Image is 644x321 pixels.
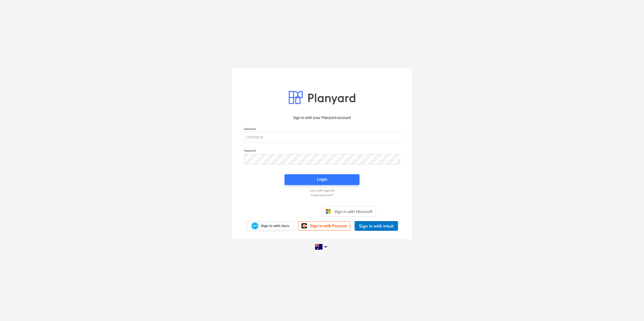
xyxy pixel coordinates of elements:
[298,221,350,231] a: Sign in with Procore
[244,149,400,153] p: Password
[310,224,347,228] span: Sign in with Procore
[244,115,400,121] p: Sign in with your Planyard account
[244,127,400,132] p: Username
[326,209,331,214] img: Microsoft logo
[251,222,258,230] img: Xero logo
[241,193,403,197] a: Forgot password?
[285,174,359,185] button: Login
[261,224,289,228] span: Sign in with Xero
[323,243,329,250] i: keyboard_arrow_down
[241,189,403,192] a: Log in with magic link
[317,176,327,183] div: Login
[246,221,294,231] a: Sign in with Xero
[334,209,372,214] span: Sign in with Microsoft
[244,132,400,142] input: Username
[265,205,320,217] iframe: Sign in with Google Button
